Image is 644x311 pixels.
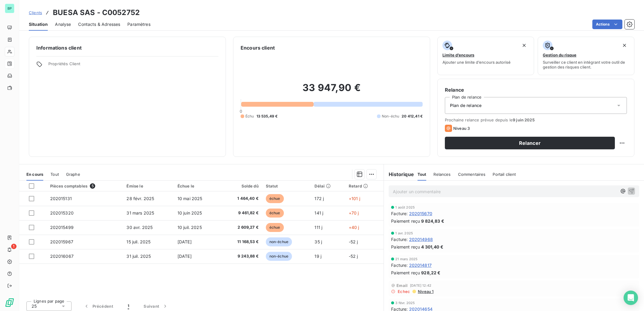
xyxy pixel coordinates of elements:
span: Tout [50,172,59,177]
button: Limite d’encoursAjouter une limite d’encours autorisé [437,37,534,75]
span: 9 461,82 € [224,210,259,216]
span: +40 j [349,225,359,230]
span: 28 févr. 2025 [126,196,154,201]
span: 31 mars 2025 [126,210,154,215]
span: 4 301,40 € [421,244,443,250]
div: Solde dû [224,184,259,188]
span: Contacts & Adresses [78,21,120,27]
span: Email [396,283,408,288]
span: Plan de relance [450,102,481,108]
h6: Encours client [241,44,275,51]
div: Statut [266,184,308,188]
span: 19 j [314,254,321,259]
span: +70 j [349,210,359,215]
span: 15 juil. 2025 [126,239,150,244]
span: 3 févr. 2025 [395,301,415,305]
span: 202016067 [50,254,74,259]
span: 25 [32,303,37,309]
span: Ajouter une limite d’encours autorisé [442,60,511,65]
span: 202015499 [50,225,74,230]
span: Facture : [391,236,408,242]
span: Commentaires [458,172,486,177]
span: Analyse [55,21,71,27]
span: 0 [240,109,242,114]
span: +101 j [349,196,360,201]
span: 35 j [314,239,322,244]
span: 1 août 2025 [395,206,415,209]
span: 20 412,41 € [402,114,423,119]
span: 31 juil. 2025 [126,254,151,259]
span: échue [266,209,284,218]
button: Actions [592,20,622,29]
span: 202015967 [50,239,73,244]
span: Gestion du risque [543,53,576,57]
span: échue [266,223,284,232]
span: 9 243,88 € [224,253,259,259]
img: Logo LeanPay [5,298,14,307]
span: 2 609,27 € [224,224,259,230]
span: 202014817 [409,262,432,268]
span: Surveiller ce client en intégrant votre outil de gestion des risques client. [543,60,629,69]
span: 1 464,40 € [224,196,259,202]
span: 202014968 [409,236,433,242]
span: 10 mai 2025 [178,196,202,201]
span: 9 juin 2025 [513,117,535,122]
span: Niveau 1 [417,289,433,294]
span: 202015131 [50,196,72,201]
span: 172 j [314,196,324,201]
h2: 33 947,90 € [241,82,423,100]
span: 1 avr. 2025 [395,231,413,235]
span: 1 [128,303,129,309]
span: Propriétés Client [48,61,218,70]
div: Open Intercom Messenger [624,291,638,305]
span: Relances [433,172,451,177]
span: 928,22 € [421,270,440,276]
span: Paiement reçu [391,270,420,276]
span: [DATE] [178,239,192,244]
div: Échue le [178,184,217,188]
span: Échu [245,114,254,119]
button: Relancer [445,137,615,149]
span: 5 [90,183,95,189]
span: Portail client [493,172,516,177]
span: [DATE] 12:42 [410,284,431,287]
span: Tout [418,172,427,177]
span: Niveau 3 [453,126,470,131]
span: Situation [29,21,48,27]
span: Echec [398,289,410,294]
span: non-échue [266,252,292,261]
span: Non-échu [382,114,399,119]
span: 1 [11,244,17,249]
span: Prochaine relance prévue depuis le [445,117,627,122]
span: échue [266,194,284,203]
span: 30 avr. 2025 [126,225,153,230]
span: Limite d’encours [442,53,474,57]
span: Paiement reçu [391,218,420,224]
span: 202015670 [409,210,432,217]
span: 10 juil. 2025 [178,225,202,230]
h6: Relance [445,86,627,93]
span: 141 j [314,210,323,215]
div: Émise le [126,184,170,188]
span: non-échue [266,237,292,246]
span: -52 j [349,254,358,259]
span: Graphe [66,172,80,177]
span: 202015320 [50,210,74,215]
span: Paramètres [127,21,150,27]
span: Facture : [391,262,408,268]
div: Délai [314,184,342,188]
span: 11 168,53 € [224,239,259,245]
span: 9 824,83 € [421,218,444,224]
span: 10 juin 2025 [178,210,202,215]
h6: Historique [384,171,414,178]
div: BP [5,4,14,13]
button: Gestion du risqueSurveiller ce client en intégrant votre outil de gestion des risques client. [538,37,634,75]
div: Retard [349,184,380,188]
h6: Informations client [36,44,218,51]
span: 111 j [314,225,322,230]
span: Paiement reçu [391,244,420,250]
span: En cours [26,172,43,177]
span: 21 mars 2025 [395,257,418,261]
a: Clients [29,10,42,16]
div: Pièces comptables [50,183,120,189]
